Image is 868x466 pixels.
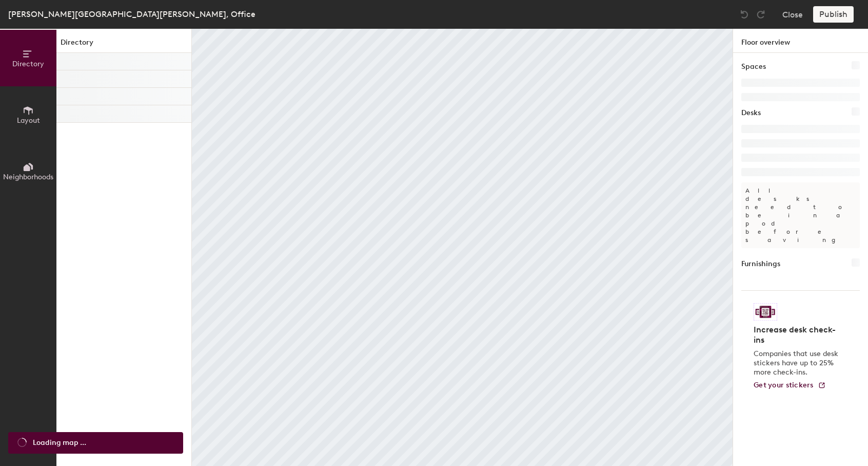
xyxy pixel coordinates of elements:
span: Directory [12,60,44,68]
h1: Desks [741,107,761,119]
span: Loading map ... [33,437,86,449]
p: Companies that use desk stickers have up to 25% more check-ins. [754,349,841,377]
img: Sticker logo [754,303,777,321]
div: [PERSON_NAME][GEOGRAPHIC_DATA][PERSON_NAME], Office [8,8,255,21]
h4: Increase desk check-ins [754,325,841,345]
span: Neighborhoods [3,173,53,181]
span: Layout [17,116,40,125]
a: Get your stickers [754,381,826,390]
button: Close [782,6,803,23]
h1: Spaces [741,61,766,72]
h1: Directory [56,37,191,53]
p: All desks need to be in a pod before saving [741,182,860,248]
img: Redo [756,9,766,20]
img: Undo [739,9,749,20]
canvas: Map [192,29,733,466]
h1: Furnishings [741,258,780,270]
span: Get your stickers [754,381,814,389]
h1: Floor overview [733,29,868,53]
